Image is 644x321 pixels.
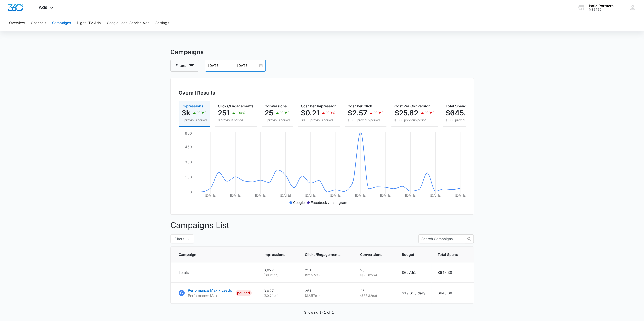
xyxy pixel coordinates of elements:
[394,104,431,108] span: Cost Per Conversion
[264,273,293,277] p: ( $0.21 ea)
[589,8,614,11] div: account id
[255,193,266,197] tspan: [DATE]
[236,290,252,296] div: PAUSED
[179,270,252,275] div: Totals
[293,200,305,205] p: Google
[446,109,475,117] p: $645.38
[237,63,258,68] input: End date
[455,193,466,197] tspan: [DATE]
[218,118,254,122] p: 0 previous period
[230,193,241,197] tspan: [DATE]
[231,64,235,68] span: swap-right
[204,193,216,197] tspan: [DATE]
[374,111,383,115] p: 100%
[360,267,390,273] p: 25
[208,63,229,68] input: Start date
[264,288,293,293] p: 3,027
[446,104,466,108] span: Total Spend
[465,237,473,241] span: search
[265,109,273,117] p: 25
[31,15,46,31] button: Channels
[348,109,367,117] p: $2.57
[431,262,474,283] td: $645.38
[179,288,252,298] a: Google AdsPerformance Max - LeadsPerformance MaxPAUSED
[218,104,254,108] span: Clicks/Engagements
[421,236,458,242] input: Search Campaigns
[188,293,232,298] p: Performance Max
[348,104,372,108] span: Cost Per Click
[264,293,293,298] p: ( $0.21 ea)
[305,288,348,293] p: 251
[305,267,348,273] p: 251
[170,60,199,72] button: Filters
[264,252,285,257] span: Impressions
[402,270,425,275] p: $627.52
[197,111,206,115] p: 100%
[185,160,192,164] tspan: 300
[425,111,434,115] p: 100%
[360,293,390,298] p: ( $25.82 ea)
[304,310,334,315] p: Showing 1-1 of 1
[360,252,382,257] span: Conversions
[218,109,230,117] p: 251
[188,288,232,293] p: Performance Max - Leads
[380,193,391,197] tspan: [DATE]
[107,15,149,31] button: Google Local Service Ads
[430,193,441,197] tspan: [DATE]
[9,15,25,31] button: Overview
[446,118,491,122] p: $0.00 previous period
[185,145,192,149] tspan: 450
[394,109,418,117] p: $25.82
[305,252,341,257] span: Clicks/Engagements
[170,234,194,243] button: Filters
[301,118,337,122] p: $0.00 previous period
[265,118,290,122] p: 0 previous period
[405,193,416,197] tspan: [DATE]
[348,118,383,122] p: $0.00 previous period
[438,252,458,257] span: Total Spend
[170,219,474,231] p: Campaigns List
[264,267,293,273] p: 3,027
[301,104,337,108] span: Cost Per Impression
[185,131,192,135] tspan: 600
[170,47,474,57] h3: Campaigns
[52,15,71,31] button: Campaigns
[174,236,184,242] span: Filters
[179,89,215,97] h3: Overall Results
[431,283,474,304] td: $645.38
[39,5,47,10] span: Ads
[589,4,614,8] div: account name
[465,234,474,243] button: search
[189,190,192,194] tspan: 0
[305,193,316,197] tspan: [DATE]
[355,193,366,197] tspan: [DATE]
[305,293,348,298] p: ( $2.57 ea)
[179,252,244,257] span: Campaign
[231,64,235,68] span: to
[305,273,348,277] p: ( $2.57 ea)
[155,15,169,31] button: Settings
[179,290,185,296] img: Google Ads
[301,109,319,117] p: $0.21
[394,118,434,122] p: $0.00 previous period
[280,111,289,115] p: 100%
[402,290,425,296] p: $19.61 / daily
[360,273,390,277] p: ( $25.82 ea)
[360,288,390,293] p: 25
[326,111,336,115] p: 100%
[280,193,291,197] tspan: [DATE]
[182,109,190,117] p: 3k
[311,200,347,205] p: Facebook / Instagram
[182,104,203,108] span: Impressions
[236,111,246,115] p: 100%
[329,193,341,197] tspan: [DATE]
[182,118,207,122] p: 0 previous period
[265,104,287,108] span: Conversions
[77,15,101,31] button: Digital TV Ads
[402,252,418,257] span: Budget
[185,175,192,179] tspan: 150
